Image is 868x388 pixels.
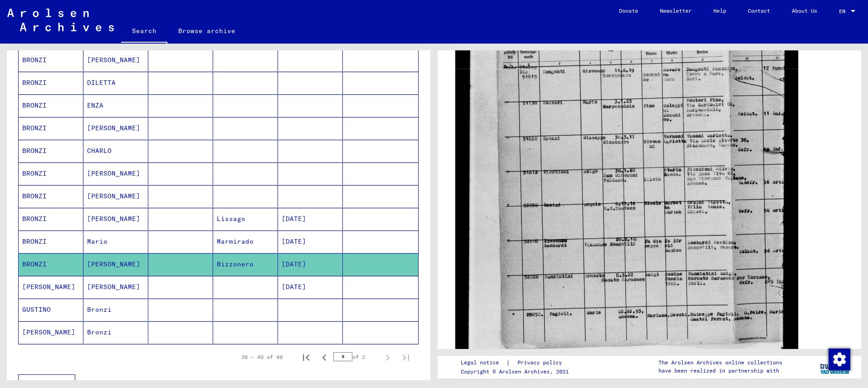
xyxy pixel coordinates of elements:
[83,185,148,207] mat-cell: [PERSON_NAME]
[19,231,83,253] mat-cell: BRONZI
[213,231,278,253] mat-cell: Marmirado
[213,208,278,230] mat-cell: Lissago
[818,355,852,378] img: yv_logo.png
[19,140,83,162] mat-cell: BRONZI
[19,208,83,230] mat-cell: BRONZI
[83,72,148,94] mat-cell: DILETTA
[839,8,849,15] span: EN
[19,321,83,344] mat-cell: [PERSON_NAME]
[278,253,343,275] mat-cell: [DATE]
[278,276,343,298] mat-cell: [DATE]
[379,348,397,366] button: Next page
[121,20,167,44] a: Search
[83,253,148,275] mat-cell: [PERSON_NAME]
[278,231,343,253] mat-cell: [DATE]
[83,94,148,117] mat-cell: ENZA
[241,353,283,361] div: 26 – 49 of 49
[83,208,148,230] mat-cell: [PERSON_NAME]
[26,379,63,387] span: Show less
[461,358,573,368] div: |
[658,359,782,367] p: The Arolsen Archives online collections
[83,162,148,185] mat-cell: [PERSON_NAME]
[461,368,573,376] p: Copyright © Arolsen Archives, 2021
[829,349,850,370] img: Change consent
[19,162,83,185] mat-cell: BRONZI
[658,367,782,375] p: have been realized in partnership with
[19,185,83,207] mat-cell: BRONZI
[19,72,83,94] mat-cell: BRONZI
[213,253,278,275] mat-cell: Bizzonero
[19,49,83,71] mat-cell: BRONZI
[83,276,148,298] mat-cell: [PERSON_NAME]
[167,20,246,42] a: Browse archive
[19,94,83,117] mat-cell: BRONZI
[297,348,315,366] button: First page
[83,49,148,71] mat-cell: [PERSON_NAME]
[7,9,114,31] img: Arolsen_neg.svg
[315,348,333,366] button: Previous page
[83,321,148,344] mat-cell: Bronzi
[83,299,148,321] mat-cell: Bronzi
[19,276,83,298] mat-cell: [PERSON_NAME]
[19,253,83,275] mat-cell: BRONZI
[397,348,415,366] button: Last page
[83,140,148,162] mat-cell: CHARLO
[333,353,379,361] div: of 2
[278,208,343,230] mat-cell: [DATE]
[19,299,83,321] mat-cell: GUSTINO
[510,358,573,368] a: Privacy policy
[83,231,148,253] mat-cell: Mario
[461,358,506,368] a: Legal notice
[83,117,148,139] mat-cell: [PERSON_NAME]
[19,117,83,139] mat-cell: BRONZI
